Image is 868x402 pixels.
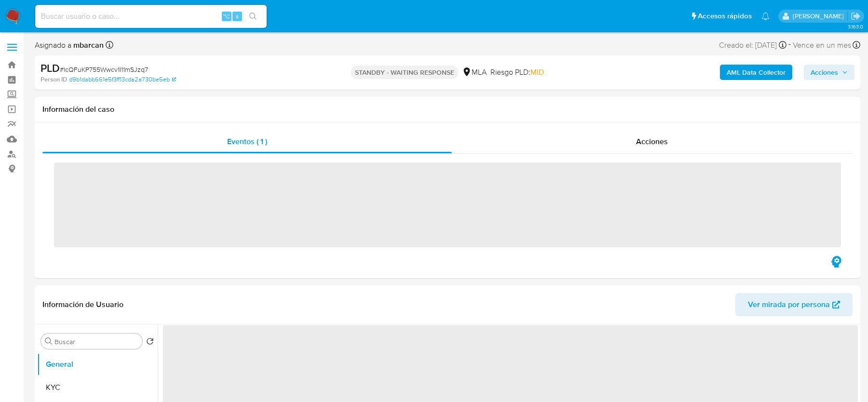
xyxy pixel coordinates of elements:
span: Asignado a [35,40,104,51]
span: MID [530,67,544,78]
span: - [788,39,791,52]
b: mbarcan [71,40,104,51]
button: Volver al orden por defecto [146,337,154,348]
a: Salir [851,11,861,21]
div: MLA [462,67,487,78]
span: Eventos ( 1 ) [227,136,267,147]
button: Buscar [45,337,53,345]
a: Notificaciones [761,12,770,20]
button: KYC [37,376,158,399]
span: Acciones [811,65,838,80]
span: Riesgo PLD: [490,67,544,78]
button: AML Data Collector [720,65,792,80]
span: ‌ [54,162,841,247]
input: Buscar [54,337,138,346]
span: Accesos rápidos [698,11,752,21]
span: s [236,12,239,21]
button: search-icon [243,10,263,23]
span: Acciones [636,136,668,147]
span: ⌥ [223,12,230,21]
span: # lcQFuKP755Wwcv1I11mSJzq7 [60,65,148,74]
b: PLD [41,60,60,76]
button: Ver mirada por persona [735,293,853,316]
div: Creado el: [DATE] [719,39,787,52]
h1: Información de Usuario [42,300,123,309]
input: Buscar usuario o caso... [35,10,267,23]
p: magali.barcan@mercadolibre.com [793,12,847,21]
p: STANDBY - WAITING RESPONSE [351,66,458,79]
h1: Información del caso [42,105,853,114]
span: Vence en un mes [793,40,851,51]
button: Acciones [804,65,854,80]
b: AML Data Collector [727,65,786,80]
button: General [37,353,158,376]
span: Ver mirada por persona [748,293,830,316]
a: d9b1dabb661e5f3ff13cda2a730be5eb [69,75,176,84]
b: Person ID [41,75,67,84]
